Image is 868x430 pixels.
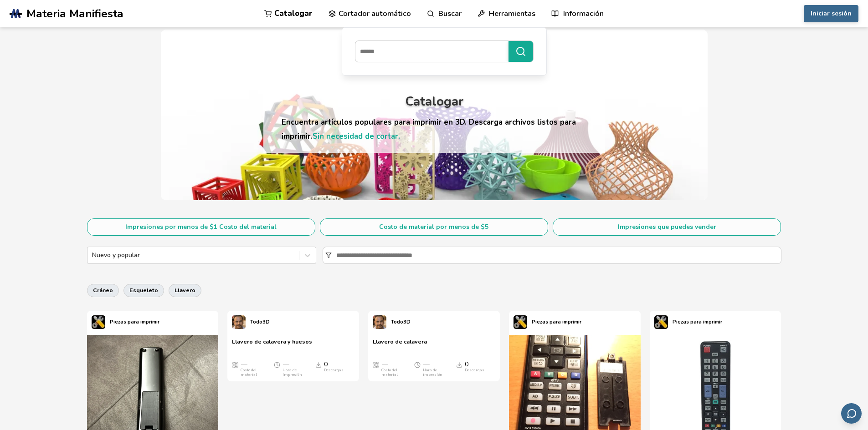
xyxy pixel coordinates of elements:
font: Cortador automático [339,8,411,19]
font: — [282,360,289,369]
font: — [423,360,429,369]
font: 0 [324,360,328,369]
a: Perfil de Everything3DTodo3D [227,311,274,334]
font: — [381,360,388,369]
a: Perfil de PartsToPrintPiezas para imprimir [650,311,727,334]
font: Costo del material [241,368,257,377]
a: Sin necesidad de cortar. [313,131,400,142]
img: Perfil de PartsToPrint [654,315,668,329]
input: Nuevo y popular [92,252,94,259]
font: Piezas para imprimir [532,319,581,325]
button: Costo de material por menos de $5 [320,218,548,236]
font: Información [563,8,604,19]
font: Costo del material [381,368,398,377]
button: Impresiones que puedes vender [553,218,781,236]
button: Enviar comentarios por correo electrónico [841,403,862,424]
span: Costo promedio [373,361,379,368]
font: Descargas [465,368,484,373]
a: Llavero de calavera y huesos [232,338,312,352]
span: Descargas [456,361,462,368]
font: Todo3D [391,319,411,325]
img: Perfil de Everything3D [373,315,386,329]
font: cráneo [93,286,113,294]
font: Impresiones por menos de $1 Costo del material [125,223,277,231]
font: Piezas para imprimir [110,319,159,325]
font: Hora de impresión [282,368,302,377]
img: Perfil de PartsToPrint [514,315,527,329]
font: Catalogar [274,8,313,19]
a: Perfil de PartsToPrintPiezas para imprimir [509,311,586,334]
button: Iniciar sesión [804,5,858,22]
font: Hora de impresión [423,368,442,377]
font: Catalogar [405,93,463,110]
a: Perfil de PartsToPrintPiezas para imprimir [87,311,164,334]
font: Encuentra artículos populares para imprimir en 3D. Descarga archivos listos para imprimir. [282,117,576,142]
a: Llavero de calavera [373,338,427,352]
button: esqueleto [123,284,164,297]
img: Perfil de PartsToPrint [92,315,105,329]
font: — [241,360,247,369]
span: Tiempo promedio de impresión [274,361,280,368]
font: Herramientas [489,8,535,19]
button: Impresiones por menos de $1 Costo del material [87,218,315,236]
font: Iniciar sesión [811,9,852,18]
img: Perfil de Everything3D [232,315,246,329]
font: Buscar [438,8,462,19]
span: Costo promedio [232,361,238,368]
span: Descargas [315,361,322,368]
button: cráneo [87,284,119,297]
font: Materia Manifiesta [26,6,123,21]
font: Todo3D [250,319,270,325]
font: Piezas para imprimir [673,319,722,325]
a: Perfil de Everything3DTodo3D [368,311,415,334]
span: Tiempo promedio de impresión [414,361,421,368]
button: llavero [169,284,201,297]
font: Llavero de calavera y huesos [232,338,312,345]
font: Descargas [324,368,344,373]
font: 0 [465,360,468,369]
font: Llavero de calavera [373,338,427,345]
font: Impresiones que puedes vender [618,223,716,231]
font: Costo de material por menos de $5 [379,223,488,231]
font: llavero [175,286,195,294]
font: esqueleto [129,286,158,294]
